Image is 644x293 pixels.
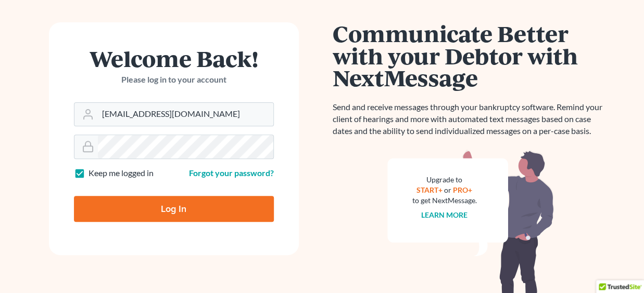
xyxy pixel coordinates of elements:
[98,103,273,126] input: Email Address
[333,101,609,137] p: Send and receive messages through your bankruptcy software. Remind your client of hearings and mo...
[412,195,477,206] div: to get NextMessage.
[444,185,451,194] span: or
[189,168,274,178] a: Forgot your password?
[421,210,468,219] a: Learn more
[74,47,274,70] h1: Welcome Back!
[333,22,609,89] h1: Communicate Better with your Debtor with NextMessage
[74,196,274,222] input: Log In
[89,167,154,179] label: Keep me logged in
[416,185,443,194] a: START+
[453,185,472,194] a: PRO+
[412,175,477,185] div: Upgrade to
[74,74,274,86] p: Please log in to your account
